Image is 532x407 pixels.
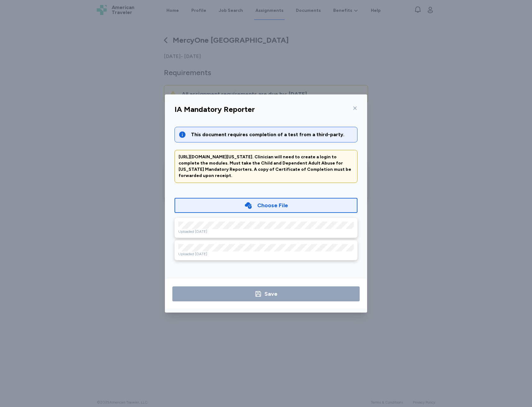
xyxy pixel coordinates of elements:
div: Save [264,290,278,298]
div: Choose File [257,201,288,210]
div: [URL][DOMAIN_NAME][US_STATE]. Clinician will need to create a login to complete the modules. Must... [179,154,353,179]
button: Save [172,286,360,301]
div: Uploaded [DATE] [178,251,354,256]
div: This document requires completion of a test from a third-party. [191,131,353,138]
div: IA Mandatory Reporter [175,104,255,114]
div: Uploaded [DATE] [178,229,354,234]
